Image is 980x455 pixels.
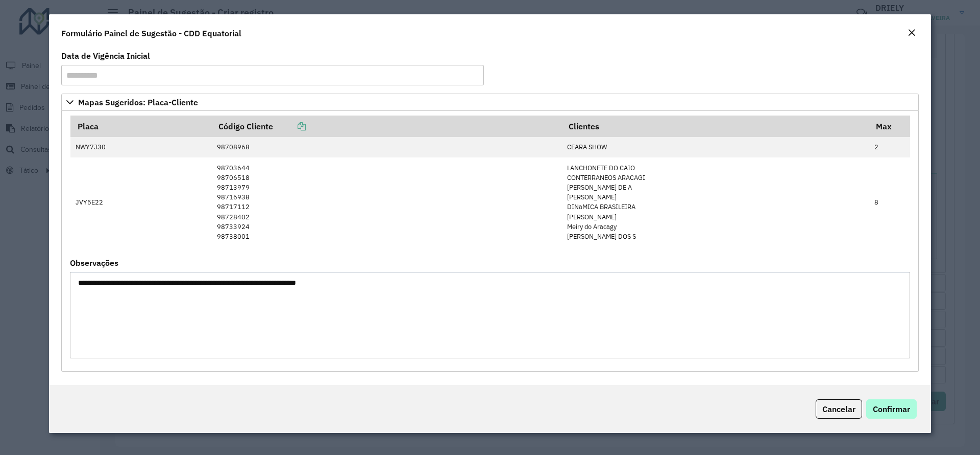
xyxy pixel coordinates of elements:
span: Mapas Sugeridos: Placa-Cliente [78,98,198,106]
button: Cancelar [816,399,862,419]
span: Confirmar [873,404,910,414]
span: Cancelar [822,404,855,414]
button: Close [904,27,919,40]
td: 98708968 [211,137,561,157]
td: LANCHONETE DO CAIO CONTERRANEOS ARACAGI [PERSON_NAME] DE A [PERSON_NAME] DINaMICA BRASILEIRA [PER... [562,157,869,247]
label: Observações [70,257,118,269]
td: 98703644 98706518 98713979 98716938 98717112 98728402 98733924 98738001 [211,157,561,247]
button: Confirmar [866,399,917,419]
h4: Formulário Painel de Sugestão - CDD Equatorial [61,27,241,39]
label: Data de Vigência Inicial [61,50,150,62]
th: Clientes [562,116,869,137]
td: CEARA SHOW [562,137,869,157]
th: Código Cliente [211,116,561,137]
td: NWY7J30 [70,137,212,157]
div: Mapas Sugeridos: Placa-Cliente [61,111,919,372]
td: JVY5E22 [70,157,212,247]
th: Placa [70,116,212,137]
a: Copiar [273,121,306,131]
td: 8 [869,157,910,247]
td: 2 [869,137,910,157]
em: Fechar [908,29,916,37]
a: Mapas Sugeridos: Placa-Cliente [61,94,919,111]
th: Max [869,116,910,137]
